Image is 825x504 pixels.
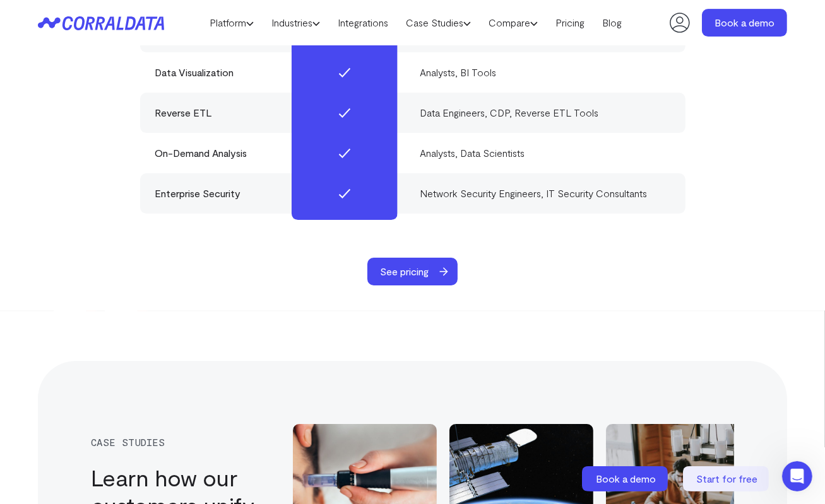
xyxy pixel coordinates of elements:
div: Network Security Engineers, IT Security Consultants [420,186,670,201]
span: Book a demo [596,472,656,484]
div: Reverse ETL [155,105,405,120]
a: See pricing [367,258,469,285]
div: Data Engineers, CDP, Reverse ETL Tools [420,105,670,120]
div: Enterprise Security [155,186,405,201]
a: Platform [201,13,263,32]
span: Start for free [697,472,758,484]
a: Industries [263,13,329,32]
a: Pricing [547,13,593,32]
a: Compare [480,13,547,32]
div: Analysts, Data Scientists [420,146,670,161]
div: On-Demand Analysis [155,146,405,161]
span: See pricing [367,258,441,285]
a: Integrations [329,13,397,32]
div: Analysts, BI Tools [420,65,670,80]
a: Book a demo [582,466,670,491]
a: Blog [593,13,631,32]
a: Book a demo [702,9,787,37]
a: Case Studies [397,13,480,32]
div: Data Visualization [155,65,405,80]
div: case studies [91,437,271,448]
a: Start for free [683,466,771,491]
iframe: Intercom live chat [782,461,812,491]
